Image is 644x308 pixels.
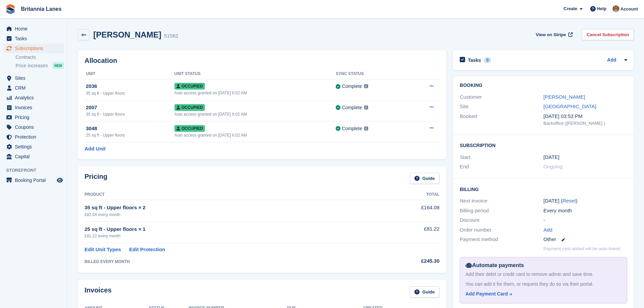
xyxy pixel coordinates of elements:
a: menu [3,152,64,161]
div: 2036 [86,82,174,90]
div: 25 sq ft - Upper floors × 1 [85,226,374,233]
div: Every month [544,207,627,215]
h2: Subscription [460,142,627,148]
a: Britannia Lanes [18,3,64,15]
div: Complete [342,125,362,132]
div: NEW [53,62,64,69]
span: Occupied [174,104,205,111]
td: £164.08 [374,200,439,221]
th: Total [374,189,439,200]
div: 35 sq ft - Upper floors [86,90,174,96]
img: stora-icon-8386f47178a22dfd0bd8f6a31ec36ba5ce8667c1dd55bd0f319d3a0aa187defe.svg [5,4,16,14]
span: Account [620,6,638,13]
span: Ongoing [544,164,563,169]
h2: Tasks [468,57,481,63]
div: Auto access granted on [DATE] 6:02 AM [174,111,336,117]
div: [DATE] ( ) [544,197,627,205]
h2: Billing [460,186,627,192]
span: Invoices [15,103,55,112]
h2: Invoices [85,286,112,298]
div: Add their debit or credit card to remove admin and save time. [466,271,621,278]
a: Edit Unit Types [85,246,121,254]
div: 35 sq ft - Upper floors × 2 [85,204,374,212]
a: menu [3,83,64,93]
div: Other [544,236,627,243]
div: Auto access granted on [DATE] 6:02 AM [174,132,336,138]
th: Sync Status [336,69,408,79]
span: Home [15,24,55,33]
a: menu [3,113,64,122]
a: Price increases NEW [16,62,64,69]
div: 3048 [86,125,174,133]
a: Add [544,226,553,234]
a: menu [3,44,64,53]
th: Unit Status [174,69,336,79]
h2: [PERSON_NAME] [93,30,161,39]
span: Tasks [15,34,55,43]
a: Add [607,56,616,64]
a: [GEOGRAPHIC_DATA] [544,103,596,109]
th: Product [85,189,374,200]
span: Settings [15,142,55,151]
h2: Booking [460,83,627,88]
div: 51582 [164,32,178,40]
time: 2024-09-01 00:00:00 UTC [544,153,559,161]
a: menu [3,24,64,33]
span: View on Stripe [536,31,566,38]
div: Order number [460,226,543,234]
a: menu [3,142,64,151]
span: Create [564,5,577,12]
span: Help [597,5,606,12]
span: Subscriptions [15,44,55,53]
div: End [460,163,543,171]
div: Automate payments [466,261,621,269]
p: Payment card added will be auto-linked [544,245,620,252]
img: Admin [613,5,619,12]
a: menu [3,73,64,83]
div: Discount [460,216,543,224]
div: BILLED EVERY MONTH [85,259,374,265]
span: CRM [15,83,55,93]
div: Site [460,103,543,111]
div: £245.30 [374,257,439,265]
span: Sites [15,73,55,83]
div: £81.22 every month [85,233,374,239]
div: Auto access granted on [DATE] 6:02 AM [174,90,336,96]
div: Billing period [460,207,543,215]
div: 2007 [86,104,174,112]
a: menu [3,34,64,43]
a: Cancel Subscription [582,29,634,40]
span: Price increases [16,63,48,69]
div: Backoffice ([PERSON_NAME] ) [544,120,627,127]
div: Complete [342,83,362,90]
a: Edit Protection [129,246,165,254]
div: Add Payment Card [466,290,508,298]
a: Guide [410,286,439,298]
span: Storefront [6,167,67,174]
span: Occupied [174,83,205,90]
a: Add Payment Card [466,290,619,298]
div: 25 sq ft - Upper floors [86,132,174,138]
a: Contracts [16,54,64,61]
a: menu [3,175,64,185]
div: Complete [342,104,362,111]
a: Add Unit [85,145,105,153]
a: [PERSON_NAME] [544,94,585,100]
img: icon-info-grey-7440780725fd019a000dd9b08b2336e03edf1995a4989e88bcd33f0948082b44.svg [364,84,368,88]
td: £81.22 [374,221,439,243]
div: Next invoice [460,197,543,205]
th: Unit [85,69,174,79]
span: Protection [15,132,55,142]
a: menu [3,103,64,112]
a: menu [3,132,64,142]
h2: Pricing [85,173,108,184]
div: 35 sq ft - Upper floors [86,111,174,117]
a: View on Stripe [533,29,574,40]
div: You can add it for them, or request they do so via their portal. [466,281,621,288]
div: [DATE] 03:53 PM [544,113,627,120]
a: Reset [563,198,576,204]
a: menu [3,93,64,102]
div: Start [460,153,543,161]
a: Guide [410,173,439,184]
a: menu [3,122,64,132]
